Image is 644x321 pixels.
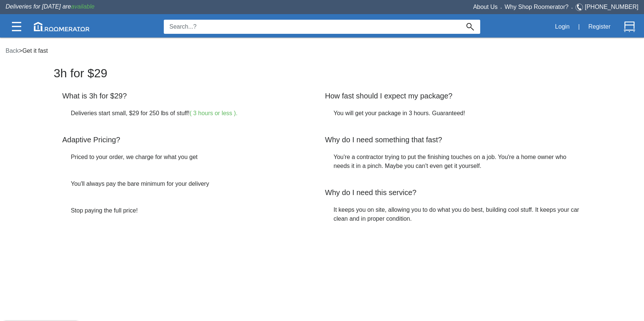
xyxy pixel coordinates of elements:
div: | [574,19,584,35]
h5: Why do I need something that fast? [322,136,585,150]
div: It keeps you on site, allowing you to do what you do best, building cool stuff. It keeps your car... [328,205,585,241]
input: Search...? [164,20,460,34]
a: Get it fast [22,48,48,54]
span: Deliveries for [DATE] are [6,3,95,10]
ul: > [6,46,48,55]
span: available [71,3,95,10]
img: Categories.svg [12,22,21,31]
h5: Adaptive Pricing? [59,136,278,150]
img: Cart.svg [624,21,635,32]
h5: Why do I need this service? [322,188,585,202]
div: You will get your package in 3 hours. Guaranteed! [328,109,585,136]
a: Back [6,48,19,54]
span: • [568,6,576,10]
button: Login [551,19,574,35]
img: roomerator-logo.svg [34,22,90,31]
div: You'll always pay the bare minimum for your delivery [65,179,278,206]
span: ( 3 hours or less ). [189,110,237,116]
div: Priced to your order, we charge for what you get [65,153,278,179]
div: Deliveries start small, $29 for 250 lbs of stuff! [65,109,278,136]
img: Telephone.svg [576,3,585,12]
span: • [498,6,505,10]
div: You're a contractor trying to put the finishing touches on a job. You're a home owner who needs i... [328,153,585,188]
a: Why Shop Roomerator? [505,4,569,10]
img: Search_Icon.svg [466,23,474,30]
button: Register [584,19,615,35]
a: [PHONE_NUMBER] [585,4,638,10]
h5: What is 3h for $29? [59,92,278,106]
div: Stop paying the full price! [65,206,278,233]
h2: 3h for $29 [54,67,590,89]
h5: How fast should I expect my package? [322,92,585,106]
a: About Us [473,4,498,10]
